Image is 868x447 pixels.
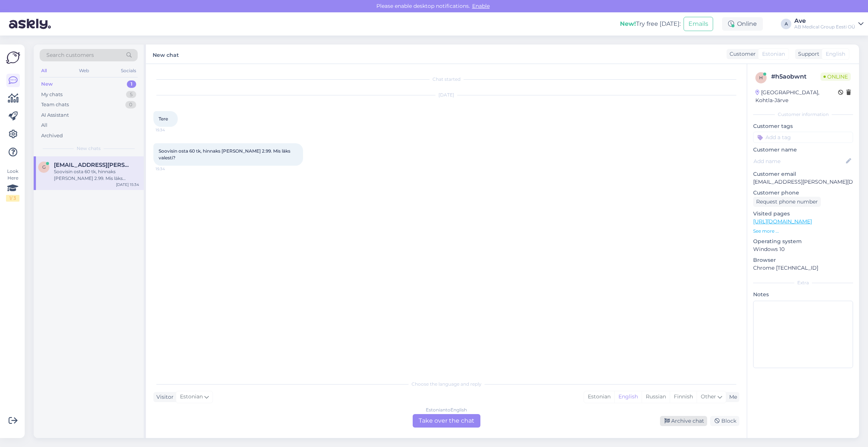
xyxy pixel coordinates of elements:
div: Estonian to English [426,407,467,413]
div: AI Assistant [41,111,69,119]
div: 1 [127,80,136,88]
div: Soovisin osta 60 tk, hinnaks [PERSON_NAME] 2.99. Mis läks valesti? [54,168,139,182]
div: Try free [DATE]: [620,19,681,28]
span: Tere [159,116,168,122]
div: New [41,80,53,88]
p: Customer tags [753,122,853,130]
div: Me [726,393,737,401]
div: Look Here [6,168,19,202]
p: Visited pages [753,210,853,218]
button: Emails [684,17,713,31]
div: Customer information [753,111,853,118]
div: 5 [126,91,136,98]
div: [GEOGRAPHIC_DATA], Kohtla-Järve [755,89,838,104]
p: Windows 10 [753,245,853,253]
span: Enable [470,3,492,9]
span: English [826,50,845,58]
div: 0 [125,101,136,108]
b: New! [620,20,636,27]
div: Customer [727,50,756,58]
div: Archived [41,132,63,140]
div: Support [795,50,819,58]
div: Online [722,17,763,31]
div: # h5aobwnt [771,72,820,81]
span: Search customers [46,51,94,59]
div: AB Medical Group Eesti OÜ [794,24,855,30]
p: Notes [753,291,853,298]
div: Block [710,416,739,426]
span: Soovisin osta 60 tk, hinnaks [PERSON_NAME] 2.99. Mis läks valesti? [159,148,291,160]
div: Socials [119,66,138,76]
span: Estonian [762,50,785,58]
a: [URL][DOMAIN_NAME] [753,218,812,225]
div: Russian [642,391,670,402]
span: Online [820,73,851,81]
div: Choose the language and reply [153,381,739,388]
div: All [41,122,48,129]
input: Add name [754,157,844,165]
span: gerassimov.silva@gmail.com [54,162,132,168]
div: Archive chat [660,416,707,426]
div: [DATE] 15:34 [116,182,139,187]
p: Customer name [753,146,853,154]
div: A [781,19,791,29]
span: g [42,164,46,170]
a: AveAB Medical Group Eesti OÜ [794,18,864,30]
div: [DATE] [153,92,739,98]
span: 15:34 [156,127,184,133]
span: Other [701,393,716,400]
label: New chat [153,49,179,59]
p: See more ... [753,228,853,235]
div: Estonian [584,391,614,402]
input: Add a tag [753,132,853,143]
span: New chats [77,145,101,152]
div: My chats [41,91,62,98]
img: Askly Logo [6,50,20,65]
div: Ave [794,18,855,24]
div: Team chats [41,101,69,108]
span: 15:34 [156,166,184,172]
p: Customer phone [753,189,853,197]
div: Finnish [670,391,697,402]
div: Chat started [153,76,739,83]
p: [EMAIL_ADDRESS][PERSON_NAME][DOMAIN_NAME] [753,178,853,186]
div: Web [77,66,91,76]
div: 1 / 3 [6,195,19,202]
p: Browser [753,256,853,264]
div: Request phone number [753,197,821,207]
p: Operating system [753,238,853,245]
div: Visitor [153,393,174,401]
div: English [614,391,642,402]
div: Extra [753,279,853,286]
span: Estonian [180,393,203,401]
div: All [40,66,48,76]
div: Take over the chat [413,414,480,428]
span: h [759,75,763,80]
p: Customer email [753,170,853,178]
p: Chrome [TECHNICAL_ID] [753,264,853,272]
